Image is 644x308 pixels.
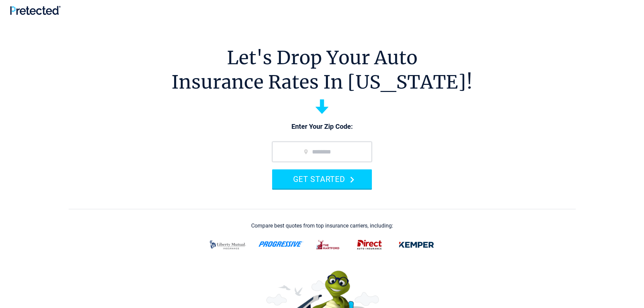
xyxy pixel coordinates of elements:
img: progressive [258,241,304,247]
img: direct [353,236,386,254]
button: GET STARTED [272,169,372,189]
img: liberty [206,236,250,254]
h1: Let's Drop Your Auto Insurance Rates In [US_STATE]! [171,46,473,94]
input: zip code [272,142,372,162]
img: kemper [394,236,439,254]
div: Compare best quotes from top insurance carriers, including: [251,223,393,229]
img: Pretected Logo [10,6,61,15]
img: thehartford [312,236,345,254]
p: Enter Your Zip Code: [265,122,379,132]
